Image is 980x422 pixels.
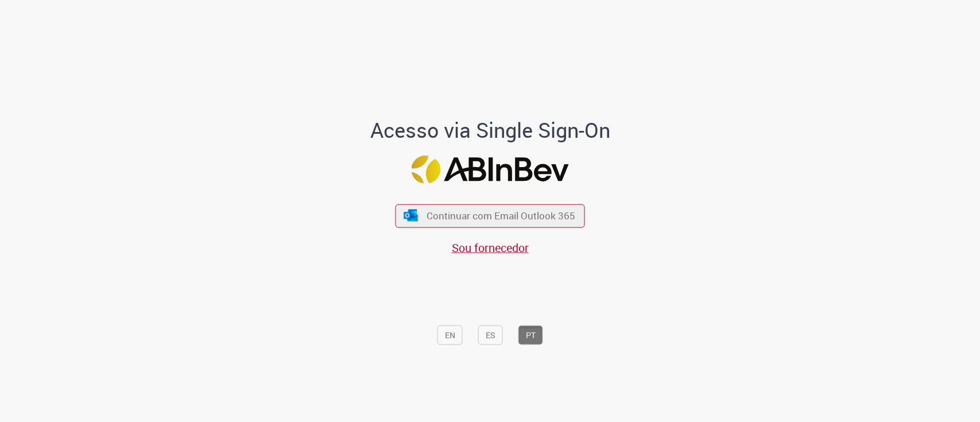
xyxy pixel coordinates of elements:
[437,326,463,345] button: EN
[331,119,649,142] h1: Acesso via Single Sign-On
[427,209,575,222] span: Continuar com Email Outlook 365
[478,326,503,345] button: ES
[396,204,585,227] button: ícone Azure/Microsoft 360 Continuar com Email Outlook 365
[452,240,529,255] a: Sou fornecedor
[402,210,419,222] img: ícone Azure/Microsoft 360
[518,326,543,345] button: PT
[412,156,569,184] img: Logo ABInBev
